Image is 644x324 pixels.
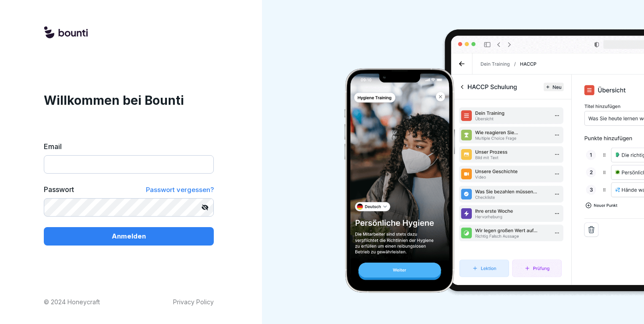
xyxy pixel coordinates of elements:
[44,184,74,195] label: Passwort
[44,141,214,152] label: Email
[44,26,88,39] img: logo.svg
[146,184,214,195] a: Passwort vergessen?
[112,231,146,241] p: Anmelden
[44,297,100,306] p: © 2024 Honeycraft
[173,297,214,306] a: Privacy Policy
[44,227,214,246] button: Anmelden
[146,185,214,194] span: Passwort vergessen?
[44,91,214,110] h1: Willkommen bei Bounti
